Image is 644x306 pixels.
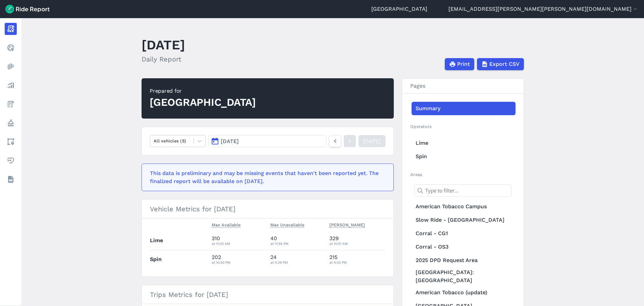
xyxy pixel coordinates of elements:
[142,200,393,218] h3: Vehicle Metrics for [DATE]
[410,171,516,178] h2: Areas
[208,135,326,147] button: [DATE]
[445,58,474,70] button: Print
[212,234,265,247] div: 310
[221,138,239,144] span: [DATE]
[270,221,304,229] button: Max Unavailable
[359,135,385,147] a: [DATE]
[212,221,240,229] button: Max Available
[150,250,209,268] th: Spin
[412,286,516,299] a: American Tobacco (update)
[457,60,470,68] span: Print
[5,79,17,91] a: Analyze
[212,253,265,265] div: 202
[402,79,524,94] h3: Pages
[212,221,240,228] span: Max Available
[270,234,324,247] div: 40
[270,253,324,265] div: 24
[329,259,386,265] div: at 4:43 PM
[412,150,516,163] a: Spin
[270,221,304,228] span: Max Unavailable
[412,213,516,227] a: Slow Ride - [GEOGRAPHIC_DATA]
[448,5,639,13] button: [EMAIL_ADDRESS][PERSON_NAME][PERSON_NAME][DOMAIN_NAME]
[5,23,17,35] a: Report
[329,241,386,247] div: at 10:51 AM
[142,36,185,54] h1: [DATE]
[142,54,185,64] h2: Daily Report
[5,136,17,148] a: Areas
[150,169,381,185] div: This data is preliminary and may be missing events that haven't been reported yet. The finalized ...
[371,5,427,13] a: [GEOGRAPHIC_DATA]
[212,241,265,247] div: at 11:03 AM
[5,117,17,129] a: Policy
[5,173,17,185] a: Datasets
[270,259,324,265] div: at 4:39 PM
[412,200,516,213] a: American Tobacco Campus
[212,259,265,265] div: at 10:30 PM
[410,123,516,130] h2: Operators
[412,240,516,254] a: Corral - OS3
[412,102,516,115] a: Summary
[5,155,17,167] a: Health
[412,267,516,286] a: [GEOGRAPHIC_DATA]: [GEOGRAPHIC_DATA]
[150,87,256,95] div: Prepared for
[477,58,524,70] button: Export CSV
[5,98,17,110] a: Fees
[5,42,17,54] a: Realtime
[412,254,516,267] a: 2025 DPD Request Area
[329,253,386,265] div: 215
[142,285,393,304] h3: Trips Metrics for [DATE]
[489,60,520,68] span: Export CSV
[329,221,365,228] span: [PERSON_NAME]
[270,241,324,247] div: at 11:58 PM
[150,231,209,250] th: Lime
[329,234,386,247] div: 329
[329,221,365,229] button: [PERSON_NAME]
[5,60,17,73] a: Heatmaps
[5,5,50,13] img: Ride Report
[412,227,516,240] a: Corral - CG1
[414,184,512,196] input: Type to filter...
[412,136,516,150] a: Lime
[150,95,256,110] div: [GEOGRAPHIC_DATA]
